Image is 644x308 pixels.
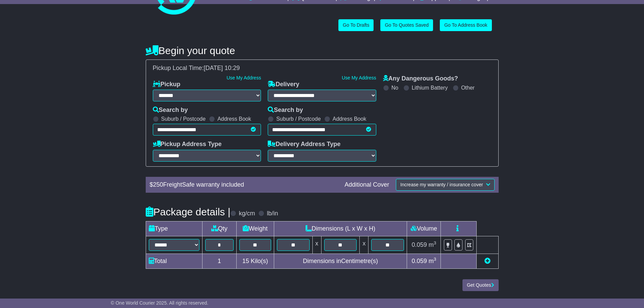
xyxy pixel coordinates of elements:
[242,258,249,264] span: 15
[267,210,278,217] label: lb/in
[360,236,368,254] td: x
[412,85,448,91] label: Lithium Battery
[341,181,392,189] div: Additional Cover
[268,106,303,114] label: Search by
[383,75,458,82] label: Any Dangerous Goods?
[153,106,188,114] label: Search by
[226,75,261,80] a: Use My Address
[268,141,340,148] label: Delivery Address Type
[429,258,436,264] span: m
[342,75,376,80] a: Use My Address
[434,240,436,245] sup: 3
[236,254,274,268] td: Kilo(s)
[429,241,436,248] span: m
[412,241,427,248] span: 0.059
[239,210,255,217] label: kg/cm
[146,181,341,189] div: $ FreightSafe warranty included
[202,221,236,236] td: Qty
[236,221,274,236] td: Weight
[268,81,299,88] label: Delivery
[146,221,202,236] td: Type
[146,45,499,56] h4: Begin your quote
[202,254,236,268] td: 1
[153,81,181,88] label: Pickup
[274,254,407,268] td: Dimensions in Centimetre(s)
[276,116,321,122] label: Suburb / Postcode
[484,258,491,264] a: Add new item
[111,300,209,306] span: © One World Courier 2025. All rights reserved.
[153,141,222,148] label: Pickup Address Type
[312,236,321,254] td: x
[161,116,206,122] label: Suburb / Postcode
[149,65,495,72] div: Pickup Local Time:
[400,182,483,187] span: Increase my warranty / insurance cover
[396,179,494,191] button: Increase my warranty / insurance cover
[338,19,374,31] a: Go To Drafts
[217,116,251,122] label: Address Book
[462,279,499,291] button: Get Quotes
[333,116,366,122] label: Address Book
[146,254,202,268] td: Total
[461,85,475,91] label: Other
[204,65,240,71] span: [DATE] 10:29
[412,258,427,264] span: 0.059
[274,221,407,236] td: Dimensions (L x W x H)
[380,19,433,31] a: Go To Quotes Saved
[434,257,436,262] sup: 3
[391,85,398,91] label: No
[407,221,441,236] td: Volume
[440,19,492,31] a: Go To Address Book
[146,206,231,217] h4: Package details |
[153,181,163,188] span: 250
